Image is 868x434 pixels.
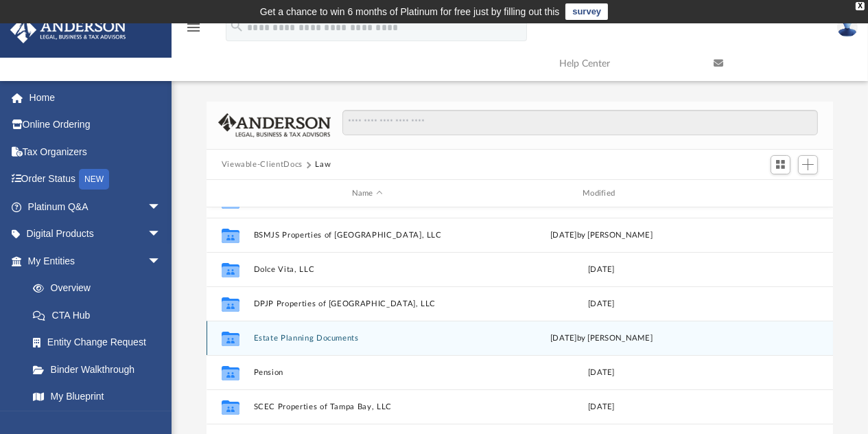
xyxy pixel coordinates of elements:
[152,81,231,90] div: Keywords by Traffic
[148,247,175,275] span: arrow_drop_down
[10,220,182,248] a: Digital Productsarrow_drop_down
[856,2,865,10] div: close
[487,367,715,379] div: [DATE]
[37,80,48,91] img: tab_domain_overview_orange.svg
[229,19,244,34] i: search
[10,193,182,220] a: Platinum Q&Aarrow_drop_down
[19,275,182,302] a: Overview
[798,155,819,174] button: Add
[10,247,182,275] a: My Entitiesarrow_drop_down
[487,187,716,200] div: Modified
[79,169,109,190] div: NEW
[721,187,817,200] div: id
[487,229,715,242] div: [DATE] by [PERSON_NAME]
[487,332,715,345] div: [DATE] by [PERSON_NAME]
[837,17,858,37] img: User Pic
[19,356,182,383] a: Binder Walkthrough
[253,299,481,308] button: DPJP Properties of [GEOGRAPHIC_DATA], LLC
[38,22,67,33] div: v 4.0.25
[148,220,175,249] span: arrow_drop_down
[565,3,608,20] a: survey
[487,401,715,413] div: [DATE]
[487,264,715,276] div: [DATE]
[137,80,148,91] img: tab_keywords_by_traffic_grey.svg
[52,81,123,90] div: Domain Overview
[36,36,151,47] div: Domain: [DOMAIN_NAME]
[185,26,202,36] a: menu
[10,165,182,194] a: Order StatusNEW
[213,187,247,200] div: id
[253,231,481,240] button: BSMJS Properties of [GEOGRAPHIC_DATA], LLC
[148,193,175,221] span: arrow_drop_down
[315,159,331,171] button: Law
[19,329,182,356] a: Entity Change Request
[253,368,481,377] button: Pension
[253,334,481,343] button: Estate Planning Documents
[185,19,202,36] i: menu
[10,138,182,165] a: Tax Organizers
[10,111,182,139] a: Online Ordering
[260,3,560,20] div: Get a chance to win 6 months of Platinum for free just by filling out this
[10,84,182,111] a: Home
[253,187,481,200] div: Name
[6,16,130,43] img: Anderson Advisors Platinum Portal
[222,159,303,171] button: Viewable-ClientDocs
[22,22,33,33] img: logo_orange.svg
[253,265,481,274] button: Dolce Vita, LLC
[19,301,182,329] a: CTA Hub
[549,36,703,91] a: Help Center
[19,383,175,411] a: My Blueprint
[342,110,818,136] input: Search files and folders
[487,298,715,310] div: [DATE]
[771,155,791,174] button: Switch to Grid View
[22,36,33,47] img: website_grey.svg
[253,402,481,411] button: SCEC Properties of Tampa Bay, LLC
